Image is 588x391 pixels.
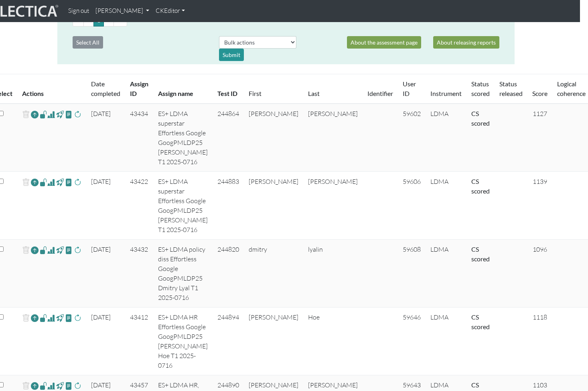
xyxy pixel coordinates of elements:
[47,177,55,187] span: Analyst score
[40,381,47,390] span: view
[426,172,466,240] td: LDMA
[426,308,466,375] td: LDMA
[213,74,244,104] th: Test ID
[303,240,363,308] td: lyalin
[40,313,47,322] span: view
[74,110,81,119] span: rescore
[91,80,120,97] a: Date completed
[22,109,30,120] span: delete
[153,74,213,104] th: Assign name
[533,110,547,118] span: 1127
[74,245,81,255] span: rescore
[65,110,73,119] span: view
[471,110,490,127] a: Completed = assessment has been completed; CS scored = assessment has been CLAS scored; LS scored...
[471,177,490,195] a: Completed = assessment has been completed; CS scored = assessment has been CLAS scored; LS scored...
[153,104,213,172] td: ES+ LDMA superstar Effortless Google GoogPMLDP25 [PERSON_NAME] T1 2025-0716
[430,90,462,97] a: Instrument
[433,36,499,49] a: About releasing reports
[499,80,523,97] a: Status released
[125,240,153,308] td: 43432
[244,308,303,375] td: [PERSON_NAME]
[244,172,303,240] td: [PERSON_NAME]
[74,177,81,187] span: rescore
[86,104,125,172] td: [DATE]
[398,308,426,375] td: 59646
[65,3,92,19] a: Sign out
[533,177,547,185] span: 1139
[557,80,586,97] a: Logical coherence
[249,90,262,97] a: First
[56,110,64,119] span: view
[471,245,490,263] a: Completed = assessment has been completed; CS scored = assessment has been CLAS scored; LS scored...
[31,244,39,256] a: Reopen
[398,104,426,172] td: 59602
[86,172,125,240] td: [DATE]
[244,104,303,172] td: [PERSON_NAME]
[303,104,363,172] td: [PERSON_NAME]
[47,313,55,323] span: Analyst score
[47,245,55,255] span: Analyst score
[92,3,152,19] a: [PERSON_NAME]
[533,381,547,389] span: 1103
[213,104,244,172] td: 244864
[398,172,426,240] td: 59606
[86,308,125,375] td: [DATE]
[244,240,303,308] td: dmitry
[22,244,30,256] span: delete
[303,172,363,240] td: [PERSON_NAME]
[219,49,244,61] div: Submit
[22,312,30,324] span: delete
[56,177,64,187] span: view
[213,308,244,375] td: 244894
[56,313,64,322] span: view
[471,313,490,330] a: Completed = assessment has been completed; CS scored = assessment has been CLAS scored; LS scored...
[65,381,73,390] span: view
[347,36,421,49] a: About the assessment page
[213,240,244,308] td: 244820
[22,177,30,188] span: delete
[125,308,153,375] td: 43412
[533,313,547,321] span: 1118
[65,245,73,255] span: view
[213,172,244,240] td: 244883
[74,313,81,323] span: rescore
[398,240,426,308] td: 59608
[74,381,81,391] span: rescore
[153,172,213,240] td: ES+ LDMA superstar Effortless Google GoogPMLDP25 [PERSON_NAME] T1 2025-0716
[125,172,153,240] td: 43422
[31,109,39,120] a: Reopen
[40,110,47,119] span: view
[56,381,64,390] span: view
[153,308,213,375] td: ES+ LDMA HR Effortless Google GoogPMLDP25 [PERSON_NAME] Hoe T1 2025-0716
[426,240,466,308] td: LDMA
[73,36,103,49] button: Select All
[125,74,153,104] th: Assign ID
[471,80,490,97] a: Status scored
[153,240,213,308] td: ES+ LDMA policy diss Effortless Google GoogPMLDP25 Dmitry Lyal T1 2025-0716
[47,110,55,119] span: Analyst score
[31,312,39,324] a: Reopen
[426,104,466,172] td: LDMA
[303,308,363,375] td: Hoe
[65,313,73,322] span: view
[532,90,547,97] a: Score
[40,177,47,187] span: view
[125,104,153,172] td: 43434
[65,177,73,187] span: view
[31,177,39,188] a: Reopen
[367,90,393,97] a: Identifier
[533,245,547,253] span: 1096
[86,240,125,308] td: [DATE]
[152,3,188,19] a: CKEditor
[40,245,47,255] span: view
[308,90,320,97] a: Last
[47,381,55,391] span: Analyst score
[56,245,64,255] span: view
[17,74,86,104] th: Actions
[403,80,416,97] a: User ID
